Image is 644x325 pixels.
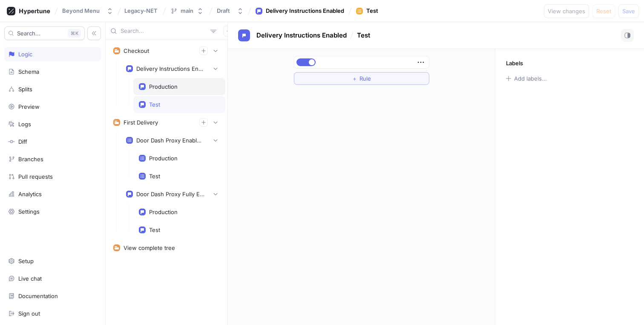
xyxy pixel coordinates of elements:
div: Door Dash Proxy Enabled Entity List [136,137,204,144]
span: Save [622,9,635,14]
span: Search... [17,31,40,36]
div: Draft [217,7,230,15]
span: Legacy-NET [124,8,158,14]
div: Add labels... [514,76,547,81]
div: Delivery Instructions Enabled [136,65,204,72]
div: main [181,7,193,15]
button: Save [618,4,639,18]
div: Test [149,173,160,180]
div: Test [149,101,160,108]
div: Live chat [18,275,42,282]
div: Preview [18,103,40,110]
div: Test [149,226,160,233]
span: ＋ [352,76,357,81]
div: Beyond Menu [62,7,100,15]
input: Search... [121,27,207,35]
div: K [68,29,81,38]
span: Reset [596,9,611,14]
div: Logs [18,121,31,128]
div: Schema [18,68,39,75]
div: Logic [18,51,32,58]
div: Branches [18,156,43,162]
div: Sign out [18,310,40,317]
button: View changes [544,4,589,18]
p: Test [357,31,370,41]
div: First Delivery [124,119,158,126]
div: Test [366,7,378,15]
span: View changes [548,9,585,14]
div: Pull requests [18,173,53,180]
div: Settings [18,208,40,215]
div: Checkout [124,47,149,54]
div: View complete tree [124,244,175,251]
div: Setup [18,258,34,264]
button: main [167,4,207,18]
div: Door Dash Proxy Fully Enabled [136,191,204,197]
div: Production [149,209,178,215]
div: Delivery Instructions Enabled [266,7,344,15]
button: Reset [592,4,615,18]
div: Analytics [18,191,42,197]
div: Production [149,83,178,90]
button: ＋Rule [294,72,429,85]
a: Documentation [4,289,101,303]
button: Draft [213,4,247,18]
div: Diff [18,138,27,145]
p: Labels [506,60,523,67]
div: Splits [18,86,32,93]
div: Production [149,155,178,162]
p: Delivery Instructions Enabled [256,31,347,41]
button: Beyond Menu [59,4,117,18]
button: Add labels... [503,73,549,84]
span: Rule [359,76,371,81]
div: Documentation [18,293,58,299]
button: Search...K [4,26,85,40]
